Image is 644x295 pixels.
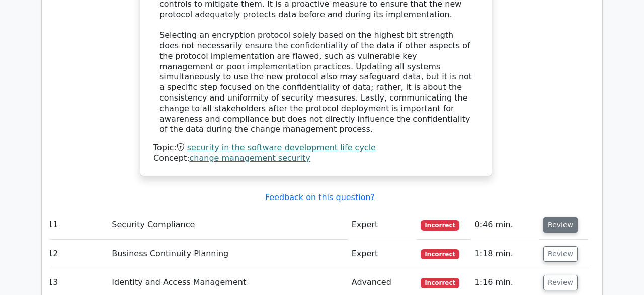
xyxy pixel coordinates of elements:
[470,240,539,268] td: 1:18 min.
[153,153,478,164] div: Concept:
[153,143,478,153] div: Topic:
[190,153,310,163] a: change management security
[421,220,459,230] span: Incorrect
[44,211,108,239] td: 11
[421,278,459,288] span: Incorrect
[44,240,108,268] td: 12
[543,275,578,290] button: Review
[543,246,578,262] button: Review
[348,211,417,239] td: Expert
[108,211,347,239] td: Security Compliance
[543,217,578,233] button: Review
[108,240,347,268] td: Business Continuity Planning
[470,211,539,239] td: 0:46 min.
[265,192,375,202] a: Feedback on this question?
[348,240,417,268] td: Expert
[187,143,376,152] a: security in the software development life cycle
[421,249,459,259] span: Incorrect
